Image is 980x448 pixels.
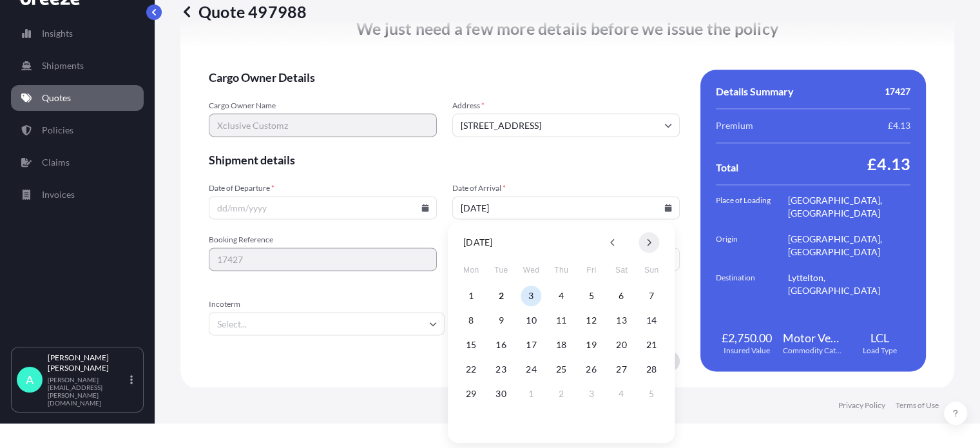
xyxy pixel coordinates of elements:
button: 13 [611,310,631,331]
span: [GEOGRAPHIC_DATA], [GEOGRAPHIC_DATA] [788,233,910,258]
span: Commodity Category [783,346,844,356]
span: Sunday [640,257,663,283]
p: Insights [42,27,73,40]
button: 8 [461,310,481,331]
button: 3 [521,286,542,306]
button: 24 [521,359,542,380]
span: Premium [716,119,753,132]
button: 4 [551,286,572,306]
span: Shipment details [209,152,680,168]
button: 1 [461,286,481,306]
span: 17427 [885,85,910,98]
span: Tuesday [490,257,513,283]
span: Wednesday [520,257,543,283]
span: £2,750.00 [722,330,772,346]
a: Policies [11,117,144,143]
button: 4 [611,384,631,404]
button: 2 [551,384,572,404]
button: 10 [521,310,542,331]
a: Shipments [11,53,144,79]
button: 5 [641,384,662,404]
span: Details Summary [716,85,794,98]
a: Terms of Use [896,400,939,411]
span: Thursday [550,257,573,283]
button: 18 [551,335,572,355]
span: Booking Reference [209,235,437,245]
button: 9 [491,310,512,331]
a: Quotes [11,85,144,111]
button: 29 [461,384,481,404]
button: 15 [461,335,481,355]
button: 1 [521,384,542,404]
span: Cargo Owner Name [209,101,437,111]
button: 7 [641,286,662,306]
span: Origin [716,233,788,258]
span: Lyttelton, [GEOGRAPHIC_DATA] [788,271,910,297]
input: dd/mm/yyyy [209,196,437,219]
button: 5 [581,286,602,306]
p: Quotes [42,92,71,104]
span: Address [452,101,680,111]
button: 3 [581,384,602,404]
button: 25 [551,359,572,380]
button: 30 [491,384,512,404]
span: Total [716,161,738,174]
p: Shipments [42,59,84,72]
button: 12 [581,310,602,331]
button: 11 [551,310,572,331]
a: Insights [11,21,144,46]
span: Destination [716,271,788,297]
span: Monday [459,257,483,283]
span: Incoterm [209,299,445,309]
button: 19 [581,335,602,355]
button: 22 [461,359,481,380]
p: [PERSON_NAME] [PERSON_NAME] [48,353,128,373]
span: [GEOGRAPHIC_DATA], [GEOGRAPHIC_DATA] [788,194,910,220]
button: 16 [491,335,512,355]
p: Quote 497988 [180,1,307,22]
input: Select... [209,312,445,335]
p: [PERSON_NAME][EMAIL_ADDRESS][PERSON_NAME][DOMAIN_NAME] [48,376,128,407]
span: Place of Loading [716,194,788,220]
button: 23 [491,359,512,380]
span: £4.13 [867,153,910,174]
button: 27 [611,359,631,380]
button: 21 [641,335,662,355]
button: 14 [641,310,662,331]
button: 2 [491,286,512,306]
span: A [26,373,34,386]
span: Motor Vehicles: Parts and Accessories, Bicycles [783,330,844,346]
p: Invoices [42,188,75,201]
span: Saturday [610,257,633,283]
a: Claims [11,150,144,175]
div: [DATE] [463,235,492,250]
span: Load Type [863,346,897,356]
p: Policies [42,124,73,137]
span: Date of Arrival [452,183,680,193]
input: Cargo owner address [452,113,680,137]
span: LCL [870,330,889,346]
button: 17 [521,335,542,355]
button: 28 [641,359,662,380]
span: £4.13 [888,119,910,132]
span: Cargo Owner Details [209,70,680,85]
button: 26 [581,359,602,380]
span: Friday [580,257,603,283]
a: Privacy Policy [838,400,885,411]
button: 20 [611,335,631,355]
button: 6 [611,286,631,306]
a: Invoices [11,182,144,208]
span: Date of Departure [209,183,437,193]
input: dd/mm/yyyy [452,196,680,219]
span: Insured Value [724,346,770,356]
p: Claims [42,156,70,169]
input: Your internal reference [209,248,437,271]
